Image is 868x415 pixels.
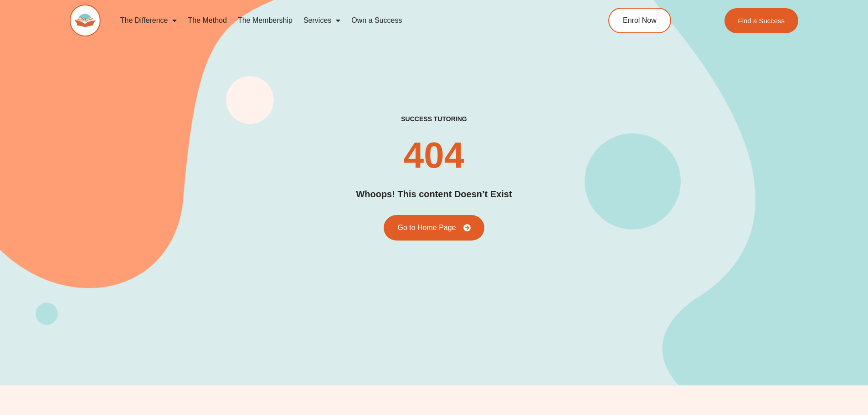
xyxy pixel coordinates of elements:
[397,224,456,231] span: Go to Home Page
[738,17,785,24] span: Find a Success
[401,115,467,123] h2: success tutoring
[608,8,671,33] a: Enrol Now
[724,8,799,33] a: Find a Success
[384,215,484,241] a: Go to Home Page
[232,10,298,31] a: The Membership
[356,187,512,201] h2: Whoops! This content Doesn’t Exist
[623,17,657,24] span: Enrol Now
[115,10,183,31] a: The Difference
[182,10,232,31] a: The Method
[346,10,407,31] a: Own a Success
[298,10,346,31] a: Services
[404,137,464,174] h2: 404
[115,10,567,31] nav: Menu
